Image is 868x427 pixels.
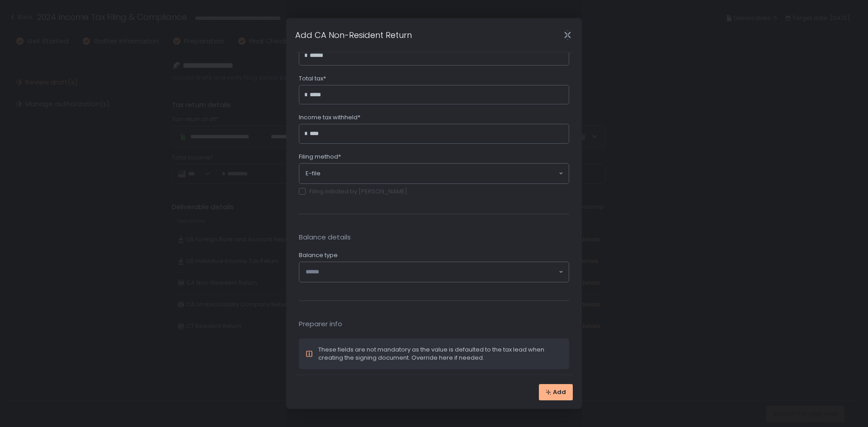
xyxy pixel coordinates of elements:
span: Balance details [299,232,569,243]
button: Add [539,384,573,400]
span: Preparer info [299,319,569,329]
span: Balance type [299,251,338,259]
div: Search for option [299,262,569,282]
span: Total tax* [299,75,326,83]
span: Add [553,388,566,396]
span: E-file [306,169,321,178]
div: Close [553,30,582,40]
h1: Add CA Non-Resident Return [295,29,412,41]
span: Filing method* [299,153,341,161]
div: These fields are not mandatory as the value is defaulted to the tax lead when creating the signin... [318,346,562,362]
div: Search for option [299,164,569,183]
input: Search for option [306,267,558,277]
input: Search for option [321,169,558,178]
span: Income tax withheld* [299,113,360,122]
